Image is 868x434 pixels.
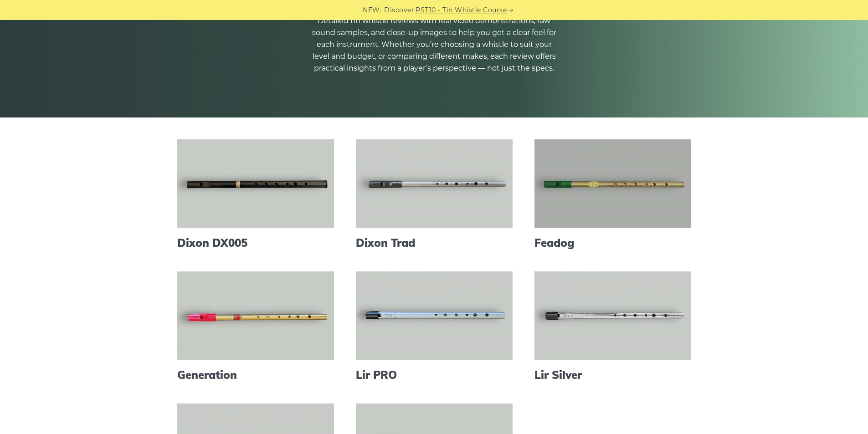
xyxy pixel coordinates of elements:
a: Generation [177,368,334,382]
a: Lir Silver [534,368,691,382]
span: NEW: [363,5,381,15]
p: Detailed tin whistle reviews with real video demonstrations, raw sound samples, and close-up imag... [311,15,557,74]
a: Lir PRO [356,368,513,382]
span: Discover [384,5,414,15]
a: Dixon Trad [356,236,513,250]
a: PST10 - Tin Whistle Course [416,5,507,15]
a: Feadog [534,236,691,250]
a: Dixon DX005 [177,236,334,250]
